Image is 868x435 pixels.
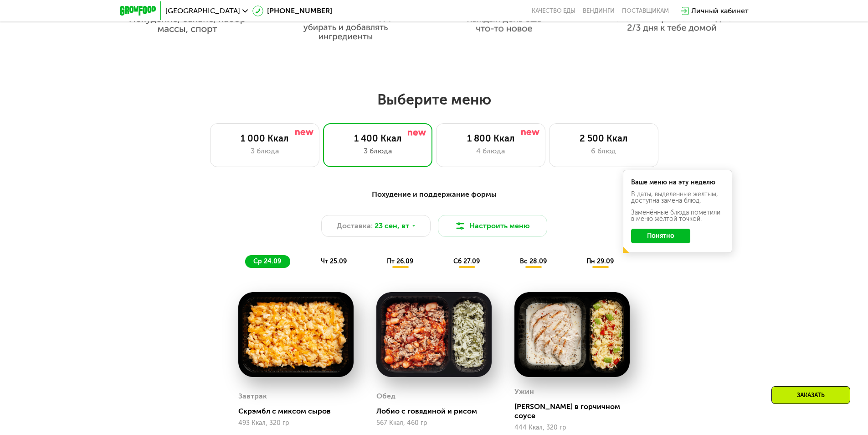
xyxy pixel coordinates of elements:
button: Настроить меню [438,215,547,237]
h2: Выберите меню [29,90,839,109]
div: 1 800 Ккал [446,133,536,144]
div: 3 блюда [220,146,310,157]
div: Скрэмбл с миксом сыров [238,407,361,416]
div: 4 блюда [446,146,536,157]
div: Заменённые блюда пометили в меню жёлтой точкой. [631,210,724,222]
span: пн 29.09 [586,257,614,265]
div: Похудение и поддержание формы [164,189,704,200]
div: поставщикам [622,7,669,15]
div: В даты, выделенные желтым, доступна замена блюд. [631,191,724,204]
div: 1 000 Ккал [220,133,310,144]
span: вс 28.09 [520,257,547,265]
span: ср 24.09 [253,257,281,265]
a: Вендинги [583,7,615,15]
button: Понятно [631,229,690,243]
a: Качество еды [532,7,575,15]
div: Обед [376,389,395,403]
span: [GEOGRAPHIC_DATA] [165,7,240,15]
span: 23 сен, вт [375,220,409,231]
div: Завтрак [238,389,267,403]
a: [PHONE_NUMBER] [252,5,332,16]
div: Ваше меню на эту неделю [631,179,724,186]
div: Заказать [771,386,850,404]
span: чт 25.09 [321,257,347,265]
div: 2 500 Ккал [559,133,649,144]
div: Личный кабинет [691,5,749,16]
span: Доставка: [337,220,373,231]
div: 567 Ккал, 460 гр [376,419,492,427]
div: 6 блюд [559,146,649,157]
div: Лобио с говядиной и рисом [376,407,499,416]
div: 3 блюда [333,146,423,157]
div: 1 400 Ккал [333,133,423,144]
span: сб 27.09 [453,257,480,265]
div: Ужин [514,385,534,398]
div: 493 Ккал, 320 гр [238,419,354,427]
div: [PERSON_NAME] в горчичном соусе [514,402,637,420]
div: 444 Ккал, 320 гр [514,424,630,431]
span: пт 26.09 [387,257,413,265]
